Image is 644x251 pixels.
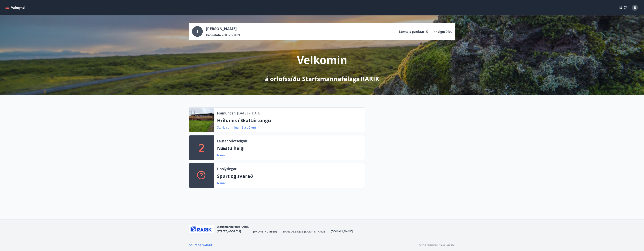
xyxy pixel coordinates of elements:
[217,225,249,228] span: Starfsmannafélag RARIK
[217,111,236,116] p: Framundan
[331,229,353,233] a: [DOMAIN_NAME]
[206,33,221,37] p: Kennitala
[217,181,226,185] a: Nánar
[189,243,212,247] a: Spurt og svarað
[265,75,379,83] p: á orlofssíðu Starfsmannafélags RARIK
[253,230,277,233] span: [PHONE_NUMBER]
[425,30,428,34] span: -5
[217,153,226,157] a: Nánar
[197,29,198,34] span: E
[630,3,639,12] button: E
[281,230,326,233] span: [EMAIL_ADDRESS][DOMAIN_NAME]
[297,52,347,67] p: Velkomin
[419,243,455,247] p: Keyrt á hugbúnaði frá Dorado ehf.
[217,117,362,124] p: Hrífunes í Skaftártungu
[189,225,214,233] img: ZmrgJ79bX6zJLXUGuSjrUVyxXxBt3QcBuEz7Nz1t.png
[206,26,240,31] p: [PERSON_NAME]
[217,125,239,130] a: Sækja samning
[432,30,445,34] p: Inneign :
[237,111,261,116] p: [DATE] - [DATE]
[446,30,452,34] span: 0 kr.
[242,125,256,130] a: Sjá bókun
[217,166,236,171] p: Upplýsingar
[634,6,636,10] span: E
[399,30,424,34] p: Samtals punktar
[199,140,205,155] p: 2
[217,173,362,179] p: Spurt og svarað
[217,145,362,151] p: Næstu helgi
[217,138,247,143] p: Lausar orlofseignir
[222,33,240,37] span: 280571-3189
[617,4,629,11] button: ÍS
[217,229,241,233] span: [STREET_ADDRESS]
[5,4,26,11] button: menu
